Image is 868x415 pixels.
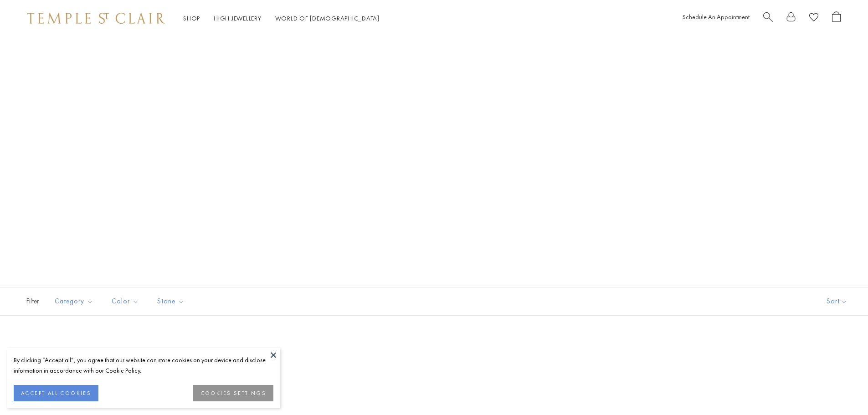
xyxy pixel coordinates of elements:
[683,13,750,21] a: Schedule An Appointment
[27,13,165,24] img: Temple St. Clair
[105,291,146,312] button: Color
[763,11,773,26] a: Search
[809,11,818,26] a: View Wishlist
[275,14,380,22] a: World of [DEMOGRAPHIC_DATA]World of [DEMOGRAPHIC_DATA]
[806,287,868,315] button: Show sort by
[14,385,98,401] button: ACCEPT ALL COOKIES
[150,291,191,312] button: Stone
[193,385,273,401] button: COOKIES SETTINGS
[107,296,146,307] span: Color
[153,296,191,307] span: Stone
[183,13,380,24] nav: Main navigation
[48,291,100,312] button: Category
[183,14,200,22] a: ShopShop
[50,296,100,307] span: Category
[832,11,841,26] a: Open Shopping Bag
[214,14,262,22] a: High JewelleryHigh Jewellery
[14,355,273,376] div: By clicking “Accept all”, you agree that our website can store cookies on your device and disclos...
[822,372,859,406] iframe: Gorgias live chat messenger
